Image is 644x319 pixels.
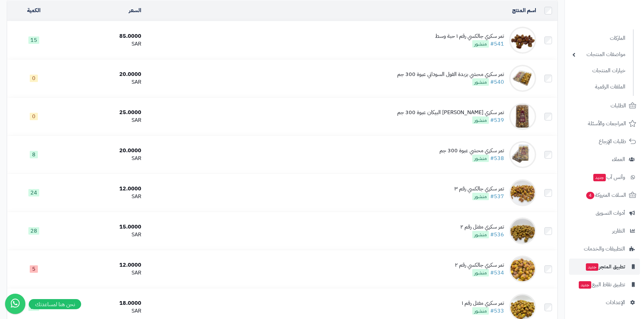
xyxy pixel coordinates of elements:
span: التطبيقات والخدمات [584,244,625,254]
div: 85.0000 [64,32,141,40]
span: 5 [30,265,38,273]
div: 15.0000 [64,223,141,231]
a: #540 [490,78,504,86]
span: 24 [28,189,39,196]
div: تمر سكري جالكسي رقم ٣ [454,185,504,193]
span: 0 [30,113,38,120]
img: تمر سكري جالكسي رقم ١ حبة وسط [509,27,536,54]
a: التطبيقات والخدمات [569,241,640,257]
a: الكمية [27,6,41,15]
a: الطلبات [569,98,640,114]
a: السلات المتروكة4 [569,187,640,203]
div: SAR [64,40,141,48]
span: جديد [593,174,606,181]
span: التقارير [612,226,625,236]
span: 14 [28,303,39,311]
a: أدوات التسويق [569,205,640,221]
span: أدوات التسويق [596,208,625,218]
a: #538 [490,154,504,162]
span: جديد [579,281,591,289]
span: 4 [586,191,595,199]
span: السلات المتروكة [586,190,626,200]
div: تمر سكري جالكسي رقم ١ حبة وسط [435,32,504,40]
span: الطلبات [611,101,626,110]
a: اسم المنتج [512,6,536,15]
div: تمر سكري جالكسي رقم ٢ [455,261,504,269]
div: SAR [64,269,141,277]
div: تمر سكري [PERSON_NAME] البيكان عبوة 300 جم [397,109,504,116]
span: 28 [28,227,39,235]
span: 0 [30,75,38,82]
a: الإعدادات [569,294,640,311]
a: #533 [490,307,504,315]
a: العملاء [569,151,640,167]
div: تمر سكري مفتل رقم ٢ [460,223,504,231]
a: #541 [490,40,504,48]
div: تمر سكري محشي عبوة 300 جم [439,147,504,155]
span: منشور [472,78,489,86]
span: منشور [472,155,489,162]
span: المراجعات والأسئلة [588,119,626,128]
span: 8 [30,151,38,158]
span: 15 [28,36,39,44]
img: تمر سكري مفتل رقم ٢ [509,217,536,244]
div: تمر سكري مفتل رقم ١ [462,299,504,307]
span: جديد [586,263,598,271]
a: السعر [129,6,141,15]
img: تمر سكري جالكسي رقم ٣ [509,179,536,206]
div: SAR [64,155,141,162]
a: #539 [490,116,504,124]
a: #537 [490,192,504,201]
span: منشور [472,116,489,124]
a: مواصفات المنتجات [569,47,629,62]
span: طلبات الإرجاع [599,137,626,146]
a: #536 [490,231,504,239]
span: تطبيق نقاط البيع [578,280,625,289]
div: SAR [64,193,141,201]
div: SAR [64,116,141,124]
span: الإعدادات [606,298,625,307]
div: تمر سكري محشي بزبدة الفول السوداني عبوة 300 جم [397,71,504,78]
a: الماركات [569,31,629,46]
div: 25.0000 [64,109,141,116]
a: وآتس آبجديد [569,169,640,185]
img: تمر سكري محشي بزبدة الفول السوداني عبوة 300 جم [509,65,536,92]
img: logo-2.png [598,15,638,29]
span: منشور [472,269,489,276]
div: SAR [64,307,141,315]
a: تطبيق نقاط البيعجديد [569,276,640,293]
a: خيارات المنتجات [569,63,629,78]
span: منشور [472,193,489,200]
a: المراجعات والأسئلة [569,115,640,132]
a: الملفات الرقمية [569,80,629,94]
span: منشور [472,307,489,315]
div: SAR [64,78,141,86]
span: تطبيق المتجر [585,262,625,271]
span: العملاء [612,155,625,164]
a: تطبيق المتجرجديد [569,259,640,275]
div: 20.0000 [64,147,141,155]
div: SAR [64,231,141,239]
span: وآتس آب [593,172,625,182]
span: منشور [472,40,489,48]
div: 18.0000 [64,299,141,307]
img: تمر سكري محشي عبوة 300 جم [509,141,536,168]
img: تمر سكري محشي جوز البيكان عبوة 300 جم [509,103,536,130]
div: 20.0000 [64,71,141,78]
div: 12.0000 [64,185,141,193]
a: #534 [490,269,504,277]
a: التقارير [569,223,640,239]
a: طلبات الإرجاع [569,133,640,150]
img: تمر سكري جالكسي رقم ٢ [509,256,536,283]
div: 12.0000 [64,261,141,269]
span: منشور [472,231,489,238]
